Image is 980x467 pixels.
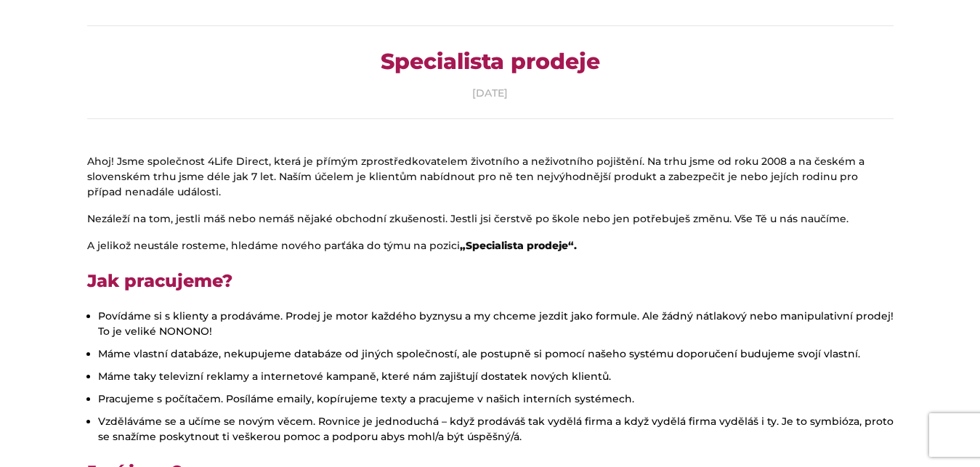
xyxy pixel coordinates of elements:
li: Máme vlastní databáze, nekupujeme databáze od jiných společností, ale postupně si pomocí našeho s... [98,346,894,362]
p: Ahoj! Jsme společnost 4Life Direct, která je přímým zprostředkovatelem životního a neživotního po... [87,154,894,200]
li: Vzděláváme se a učíme se novým věcem. Rovnice je jednoduchá – když prodáváš tak vydělá firma a kd... [98,414,894,444]
div: [DATE] [87,86,894,101]
p: A jelikož neustále rosteme, hledáme nového parťáka do týmu na pozici [87,238,894,253]
li: Pracujeme s počítačem. Posíláme emaily, kopírujeme texty a pracujeme v našich interních systémech. [98,391,894,407]
strong: „Specialista prodeje“. [460,239,577,252]
li: Povídáme si s klienty a prodáváme. Prodej je motor každého byznysu a my chceme jezdit jako formul... [98,309,894,339]
strong: Jak pracujeme? [87,270,232,291]
li: Máme taky televizní reklamy a internetové kampaně, které nám zajištují dostatek nových klientů. [98,369,894,384]
h1: Specialista prodeje [87,44,894,80]
p: Nezáleží na tom, jestli máš nebo nemáš nějaké obchodní zkušenosti. Jestli jsi čerstvě po škole ne... [87,211,894,227]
